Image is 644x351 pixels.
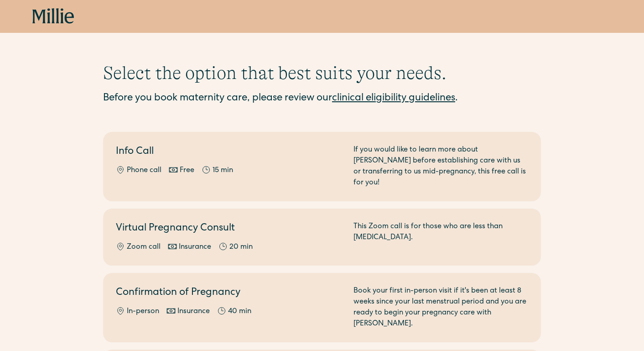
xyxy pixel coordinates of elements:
[116,286,343,301] h2: Confirmation of Pregnancy
[353,221,528,253] div: This Zoom call is for those who are less than [MEDICAL_DATA].
[179,242,211,253] div: Insurance
[332,94,455,104] a: clinical eligibility guidelines
[229,242,253,253] div: 20 min
[116,221,343,236] h2: Virtual Pregnancy Consult
[103,91,541,106] div: Before you book maternity care, please review our .
[127,165,161,176] div: Phone call
[127,242,161,253] div: Zoom call
[353,286,528,330] div: Book your first in-person visit if it's been at least 8 weeks since your last menstrual period an...
[103,132,541,201] a: Info CallPhone callFree15 minIf you would like to learn more about [PERSON_NAME] before establish...
[213,165,233,176] div: 15 min
[228,306,251,317] div: 40 min
[353,145,528,189] div: If you would like to learn more about [PERSON_NAME] before establishing care with us or transferr...
[103,273,541,342] a: Confirmation of PregnancyIn-personInsurance40 minBook your first in-person visit if it's been at ...
[103,62,541,84] h1: Select the option that best suits your needs.
[116,145,343,160] h2: Info Call
[180,165,194,176] div: Free
[127,306,159,317] div: In-person
[177,306,210,317] div: Insurance
[103,209,541,266] a: Virtual Pregnancy ConsultZoom callInsurance20 minThis Zoom call is for those who are less than [M...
